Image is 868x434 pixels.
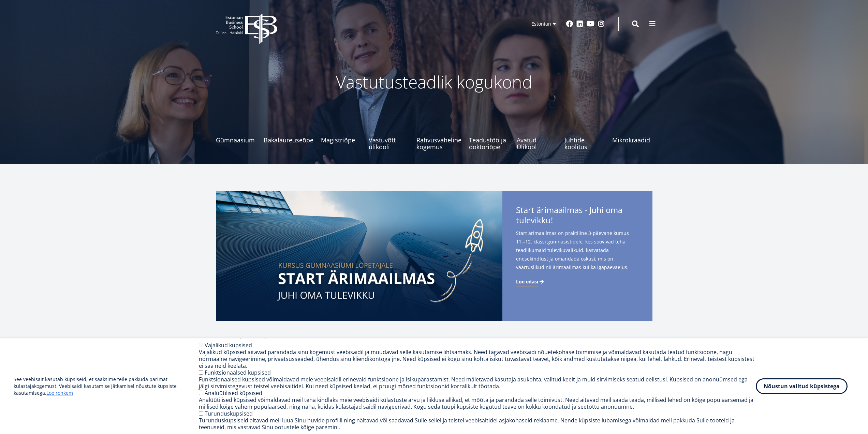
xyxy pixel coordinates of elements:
span: tulevikku! [516,215,553,225]
a: Instagram [598,20,605,27]
a: Rahvusvaheline kogemus [416,123,461,150]
a: Youtube [587,20,594,27]
span: Start ärimaailmas - Juhi oma [516,205,639,227]
a: Avatud Ülikool [517,123,557,150]
div: Turundusküpsiseid aitavad meil luua Sinu huvide profiili ning näitavad või saadavad Sulle sellel ... [199,417,756,431]
img: Start arimaailmas [216,191,502,321]
label: Funktsionaalsed küpsised [205,369,271,376]
a: Linkedin [576,20,583,27]
span: Juhtide koolitus [564,137,605,150]
span: Bakalaureuseõpe [264,137,313,143]
a: Bakalaureuseõpe [264,123,313,150]
div: Funktsionaalsed küpsised võimaldavad meie veebisaidil erinevaid funktsioone ja isikupärastamist. ... [199,376,756,390]
a: Vastuvõtt ülikooli [369,123,409,150]
span: Avatud Ülikool [517,137,557,150]
span: Vastuvõtt ülikooli [369,137,409,150]
a: Loe edasi [516,278,545,285]
a: Gümnaasium [216,123,256,150]
p: Vastutusteadlik kogukond [253,72,615,92]
span: Loe edasi [516,278,538,285]
span: Start ärimaailmas on praktiline 3-päevane kursus 11.–12. klassi gümnasistidele, kes soovivad teha... [516,229,639,271]
span: Rahvusvaheline kogemus [416,137,461,150]
label: Turundusküpsised [205,410,253,417]
a: Teadustöö ja doktoriõpe [469,123,509,150]
a: Mikrokraadid [612,123,652,150]
label: Vajalikud küpsised [205,341,252,349]
a: Facebook [566,20,573,27]
a: Loe rohkem [46,390,73,396]
h2: Uudised [216,335,615,352]
span: Magistriõpe [321,137,361,143]
div: Vajalikud küpsised aitavad parandada sinu kogemust veebisaidil ja muudavad selle kasutamise lihts... [199,349,756,369]
label: Analüütilised küpsised [205,389,262,397]
span: Gümnaasium [216,137,256,143]
a: Juhtide koolitus [564,123,605,150]
p: See veebisait kasutab küpsiseid, et saaksime teile pakkuda parimat külastajakogemust. Veebisaidi ... [14,376,199,396]
span: Mikrokraadid [612,137,652,143]
div: Analüütilised küpsised võimaldavad meil teha kindlaks meie veebisaidi külastuste arvu ja liikluse... [199,396,756,410]
span: Teadustöö ja doktoriõpe [469,137,509,150]
a: Magistriõpe [321,123,361,150]
button: Nõustun valitud küpsistega [756,378,848,394]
